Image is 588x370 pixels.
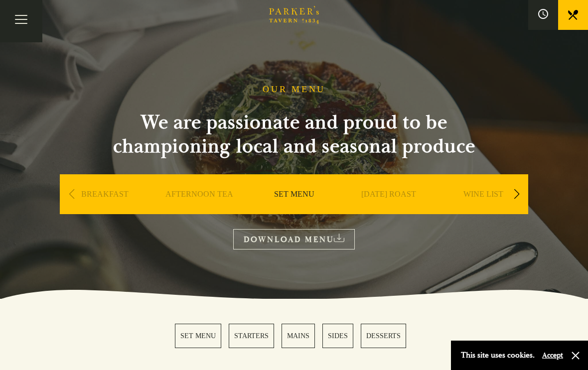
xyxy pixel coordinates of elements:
[263,84,325,95] h1: OUR MENU
[439,174,528,244] div: 5 / 9
[361,189,416,229] a: [DATE] ROAST
[361,324,406,348] a: 5 / 5
[510,183,523,205] div: Next slide
[175,324,221,348] a: 1 / 5
[463,189,503,229] a: WINE LIST
[81,189,129,229] a: BREAKFAST
[165,189,233,229] a: AFTERNOON TEA
[229,324,274,348] a: 2 / 5
[282,324,315,348] a: 3 / 5
[274,189,314,229] a: SET MENU
[322,324,353,348] a: 4 / 5
[344,174,434,244] div: 4 / 9
[65,183,78,205] div: Previous slide
[249,174,339,244] div: 3 / 9
[154,174,244,244] div: 2 / 9
[542,351,563,360] button: Accept
[60,174,149,244] div: 1 / 9
[571,351,581,361] button: Close and accept
[233,229,355,249] a: DOWNLOAD MENU
[461,348,535,363] p: This site uses cookies.
[95,111,493,158] h2: We are passionate and proud to be championing local and seasonal produce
